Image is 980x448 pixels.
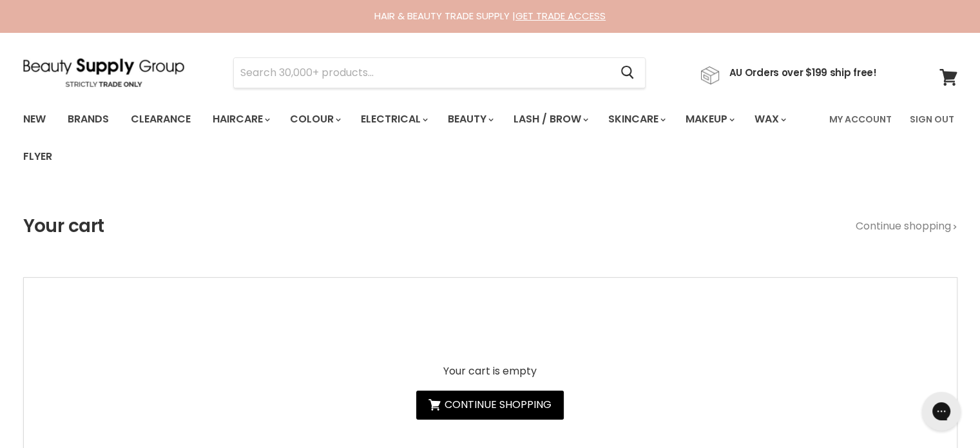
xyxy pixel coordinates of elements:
[599,106,673,133] a: Skincare
[351,106,436,133] a: Electrical
[23,216,104,237] h1: Your cart
[7,101,974,175] nav: Main
[7,10,974,23] div: HAIR & BEAUTY TRADE SUPPLY |
[916,387,967,435] iframe: Gorgias live chat messenger
[902,106,962,133] a: Sign Out
[504,106,596,133] a: Lash / Brow
[14,106,55,133] a: New
[14,101,821,175] ul: Main menu
[58,106,119,133] a: Brands
[233,57,646,88] form: Product
[416,365,564,377] p: Your cart is empty
[416,391,564,420] a: Continue shopping
[821,106,899,133] a: My Account
[745,106,794,133] a: Wax
[438,106,501,133] a: Beauty
[121,106,200,133] a: Clearance
[515,9,606,23] a: GET TRADE ACCESS
[280,106,349,133] a: Colour
[203,106,278,133] a: Haircare
[611,58,645,88] button: Search
[676,106,742,133] a: Makeup
[234,58,611,88] input: Search
[14,143,62,170] a: Flyer
[856,220,957,232] a: Continue shopping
